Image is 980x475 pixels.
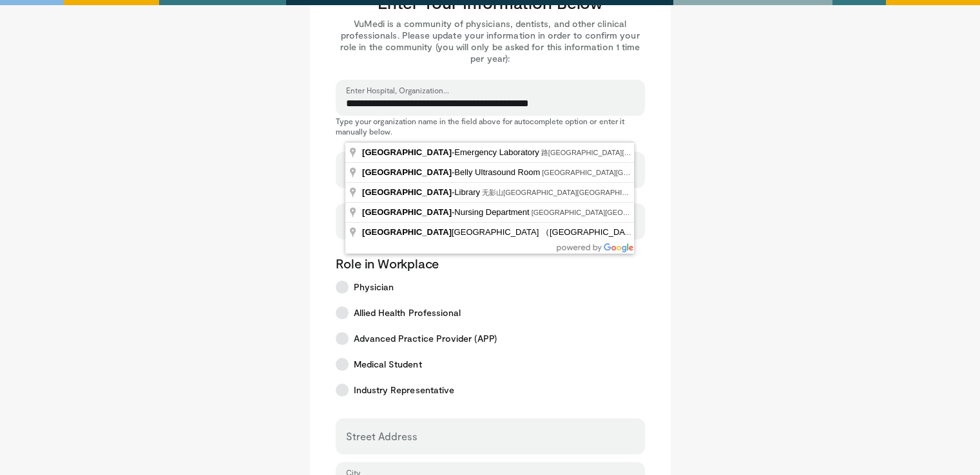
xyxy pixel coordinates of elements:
[362,167,542,177] span: -Belly Ultrasound Room
[336,255,645,272] p: Role in Workplace
[532,209,767,216] span: [GEOGRAPHIC_DATA][GEOGRAPHIC_DATA][GEOGRAPHIC_DATA]中国
[362,207,532,217] span: -Nursing Department
[542,169,778,176] span: [GEOGRAPHIC_DATA][GEOGRAPHIC_DATA][GEOGRAPHIC_DATA]中国
[346,424,418,449] label: Street Address
[354,358,422,371] span: Medical Student
[362,207,452,217] span: [GEOGRAPHIC_DATA]
[541,149,784,156] span: 路[GEOGRAPHIC_DATA][GEOGRAPHIC_DATA][GEOGRAPHIC_DATA]中国
[362,227,647,237] span: [GEOGRAPHIC_DATA] （[GEOGRAPHIC_DATA]）
[362,187,482,197] span: -Library
[482,189,739,196] span: 无影山[GEOGRAPHIC_DATA][GEOGRAPHIC_DATA][GEOGRAPHIC_DATA]中国
[354,332,497,345] span: Advanced Practice Provider (APP)
[362,227,452,237] span: [GEOGRAPHIC_DATA]
[354,281,394,293] span: Physician
[362,167,452,177] span: [GEOGRAPHIC_DATA]
[336,116,645,136] p: Type your organization name in the field above for autocomplete option or enter it manually below.
[336,18,645,64] p: VuMedi is a community of physicians, dentists, and other clinical professionals. Please update yo...
[354,306,461,319] span: Allied Health Professional
[362,147,452,157] span: [GEOGRAPHIC_DATA]
[354,384,455,396] span: Industry Representative
[346,85,449,95] label: Enter Hospital, Organization...
[362,187,452,197] span: [GEOGRAPHIC_DATA]
[362,147,541,157] span: -Emergency Laboratory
